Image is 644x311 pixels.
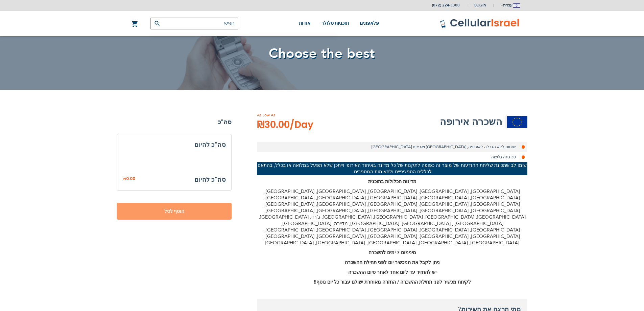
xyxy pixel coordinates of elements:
a: (072) 224-3300 [432,3,460,8]
span: פלאפונים [360,21,379,26]
li: שיחות ללא הגבלה לאירופה, [GEOGRAPHIC_DATA] וארצות [GEOGRAPHIC_DATA] [257,142,527,152]
strong: מינימום 7 ימים להשכרה [368,249,416,256]
p: שימו לב שתכונת שליחת ההודעות של מוצר זה כפופה לתקנות של כל מדינה באיחוד האירופי וייתכן שלא תפעל ב... [257,162,527,175]
a: אודות [299,11,310,36]
span: /Day [290,118,313,132]
li: 30 גיגה גלישה [257,152,527,162]
h3: סה"כ להיום [194,175,226,185]
a: תוכניות סלולר [321,11,349,36]
span: ₪ [122,176,126,182]
span: Choose the best [269,44,375,63]
h3: סה"כ להיום [122,140,226,150]
span: As Low As [257,112,332,118]
button: עברית [500,0,520,10]
a: פלאפונים [360,11,379,36]
p: [GEOGRAPHIC_DATA], [GEOGRAPHIC_DATA], [GEOGRAPHIC_DATA], [GEOGRAPHIC_DATA], [GEOGRAPHIC_DATA], [G... [257,188,527,246]
strong: סה"כ [117,117,232,127]
strong: ניתן לקבל את המכשיר יום לפני תחילת ההשכרה [345,259,440,266]
img: השכרה אירופה [507,116,527,128]
input: חפש [150,18,238,29]
strong: יש להחזיר עד ליום אחד לאחר סיום ההשכרה [348,269,436,275]
span: ₪30.00 [257,118,313,132]
h2: השכרה אירופה [440,115,502,129]
span: Login [474,3,486,8]
span: תוכניות סלולר [321,21,349,26]
strong: לקיחת מכשיר לפני תחילת ההשכרה / החזרה מאוחרת ישולם עבור כל יום נוסף!! [314,279,471,285]
img: לוגו סלולר ישראל [440,18,520,28]
img: Jerusalem [513,3,520,8]
span: אודות [299,21,310,26]
span: 0.00 [126,176,135,181]
strong: מדינות הכלולות בתוכנית [368,178,416,185]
